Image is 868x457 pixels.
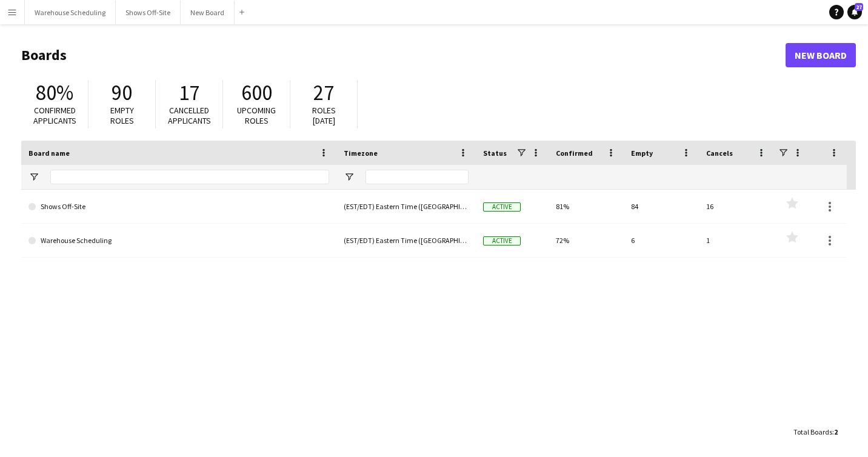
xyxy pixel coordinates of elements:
a: New Board [786,43,856,67]
span: Empty [631,148,653,158]
button: Warehouse Scheduling [25,1,116,24]
button: Shows Off-Site [116,1,181,24]
span: 2 [834,427,838,436]
span: 17 [179,79,199,106]
input: Board name Filter Input [50,170,329,184]
span: Cancels [706,148,733,158]
span: 27 [855,3,863,11]
a: Warehouse Scheduling [28,224,329,258]
div: 72% [549,224,624,257]
div: : [793,420,838,444]
span: Upcoming roles [237,105,276,126]
a: 27 [847,5,862,19]
button: Open Filter Menu [28,172,39,182]
span: Confirmed applicants [33,105,76,126]
a: Shows Off-Site [28,190,329,224]
span: 27 [313,79,334,106]
span: Board name [28,148,70,158]
h1: Boards [21,46,786,64]
div: 6 [624,224,699,257]
button: Open Filter Menu [344,172,355,182]
div: 81% [549,190,624,223]
span: Status [483,148,507,158]
input: Timezone Filter Input [366,170,469,184]
div: 84 [624,190,699,223]
span: Active [483,236,521,245]
span: 600 [241,79,272,106]
span: Timezone [344,148,378,158]
span: Confirmed [556,148,593,158]
div: (EST/EDT) Eastern Time ([GEOGRAPHIC_DATA] & [GEOGRAPHIC_DATA]) [336,224,476,257]
div: 16 [699,190,774,223]
span: Empty roles [110,105,134,126]
span: Active [483,202,521,212]
span: Roles [DATE] [312,105,336,126]
span: 90 [112,79,132,106]
span: Cancelled applicants [168,105,211,126]
div: (EST/EDT) Eastern Time ([GEOGRAPHIC_DATA] & [GEOGRAPHIC_DATA]) [336,190,476,223]
span: 80% [36,79,73,106]
span: Total Boards [793,427,832,436]
button: New Board [181,1,235,24]
div: 1 [699,224,774,257]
